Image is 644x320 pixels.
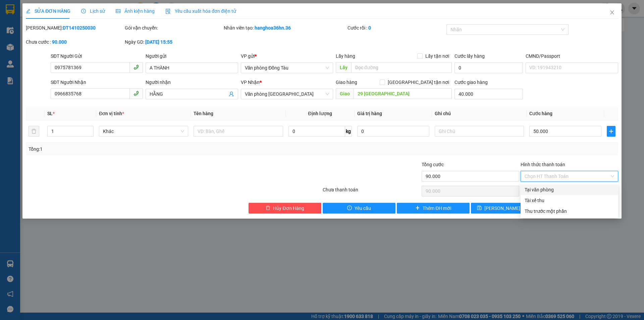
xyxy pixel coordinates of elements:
[116,8,155,14] span: Ảnh kiện hàng
[146,79,238,86] div: Người nhận
[423,204,451,212] span: Thêm ĐH mới
[241,80,260,85] span: VP Nhận
[26,9,31,13] span: edit
[415,205,420,211] span: plus
[266,205,270,211] span: delete
[194,126,283,137] input: VD: Bàn, Ghế
[471,203,544,214] button: save[PERSON_NAME] thay đổi
[521,162,565,167] label: Hình thức thanh toán
[454,80,488,85] label: Cước giao hàng
[354,88,452,99] input: Dọc đường
[255,25,291,31] b: hanghoa36hn.36
[125,38,222,46] div: Ngày GD:
[355,204,371,212] span: Yêu cầu
[525,171,614,181] span: Chọn HT Thanh Toán
[145,39,172,45] b: [DATE] 15:55
[29,126,39,137] button: delete
[81,9,86,13] span: clock-circle
[422,162,444,167] span: Tổng cước
[336,88,354,99] span: Giao
[133,64,139,70] span: phone
[336,53,355,59] span: Lấy hàng
[323,203,395,214] button: exclamation-circleYêu cầu
[357,111,382,116] span: Giá trị hàng
[477,205,482,211] span: save
[26,24,123,32] div: [PERSON_NAME]:
[26,8,70,14] span: SỬA ĐƠN HÀNG
[125,24,222,32] div: Gói vận chuyển:
[529,111,552,116] span: Cước hàng
[224,24,346,32] div: Nhân viên tạo:
[29,145,249,153] div: Tổng: 1
[385,79,452,86] span: [GEOGRAPHIC_DATA] tận nơi
[51,52,143,60] div: SĐT Người Gửi
[249,203,321,214] button: deleteHủy Đơn Hàng
[454,53,485,59] label: Cước lấy hàng
[368,25,371,31] b: 0
[229,91,234,97] span: user-add
[194,111,213,116] span: Tên hàng
[432,107,527,120] th: Ghi chú
[435,126,524,137] input: Ghi Chú
[345,126,352,137] span: kg
[351,62,452,73] input: Dọc đường
[70,8,119,16] b: 36 Limousine
[245,63,329,73] span: Văn phòng Đồng Tàu
[484,204,538,212] span: [PERSON_NAME] thay đổi
[52,39,67,45] b: 90.000
[51,79,143,86] div: SĐT Người Nhận
[347,205,352,211] span: exclamation-circle
[525,208,614,215] div: Thu trước một phần
[99,111,124,116] span: Đơn vị tính
[81,8,105,14] span: Lịch sử
[322,186,421,198] div: Chưa thanh toán
[26,38,123,46] div: Chưa cước :
[347,24,445,32] div: Cước rồi :
[165,9,171,14] img: icon
[245,89,329,99] span: Văn phòng Thanh Hóa
[423,52,452,60] span: Lấy tận nơi
[454,62,523,73] input: Cước lấy hàng
[63,25,96,31] b: DT1410250030
[526,52,618,60] div: CMND/Passport
[525,197,614,204] div: Tài xế thu
[603,3,622,22] button: Close
[609,10,615,15] span: close
[397,203,470,214] button: plusThêm ĐH mới
[8,8,42,42] img: logo.jpg
[133,91,139,96] span: phone
[525,186,614,193] div: Tại văn phòng
[37,42,152,50] li: Hotline: 1900888999
[103,126,184,136] span: Khác
[47,111,53,116] span: SL
[146,52,238,60] div: Người gửi
[273,204,304,212] span: Hủy Đơn Hàng
[241,52,333,60] div: VP gửi
[37,16,152,42] li: 01A03 [GEOGRAPHIC_DATA], [GEOGRAPHIC_DATA] ( bên cạnh cây xăng bến xe phía Bắc cũ)
[336,80,357,85] span: Giao hàng
[116,9,120,13] span: picture
[336,62,351,73] span: Lấy
[607,129,615,134] span: plus
[607,126,615,137] button: plus
[165,8,236,14] span: Yêu cầu xuất hóa đơn điện tử
[454,89,523,99] input: Cước giao hàng
[308,111,332,116] span: Định lượng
